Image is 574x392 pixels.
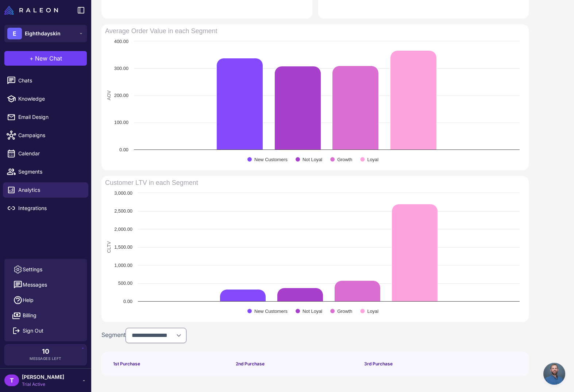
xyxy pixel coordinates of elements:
[337,157,352,162] text: Growth
[364,361,393,367] span: 3rd Purchase
[35,54,62,63] span: New Chat
[114,190,132,196] text: 3,000.00
[114,120,128,125] text: 100.00
[101,176,523,322] svg: Customer LTV in each Segment
[114,244,132,250] text: 1,500.00
[3,128,88,143] a: Campaigns
[30,356,62,361] span: Messages Left
[3,91,88,106] a: Knowledge
[114,263,132,268] text: 1,000.00
[123,299,132,304] text: 0.00
[254,157,288,162] text: New Customers
[101,24,523,170] svg: Average Order Value in each Segment
[367,157,378,162] text: Loyal
[18,131,82,139] span: Campaigns
[30,54,34,63] span: +
[4,6,58,15] img: Raleon Logo
[4,6,61,15] a: Raleon Logo
[114,39,128,44] text: 400.00
[3,73,88,88] a: Chats
[114,208,132,214] text: 2,500.00
[337,308,352,314] text: Growth
[7,323,84,338] button: Sign Out
[23,265,42,273] span: Settings
[3,164,88,179] a: Segments
[106,241,112,253] text: CLTV
[118,280,132,286] text: 500.00
[18,186,82,194] span: Analytics
[7,277,84,292] button: Messages
[25,30,61,38] span: Eighthdayskin
[4,374,19,386] div: T
[42,348,49,355] span: 10
[101,328,529,343] div: Segment
[3,182,88,198] a: Analytics
[3,146,88,161] a: Calendar
[114,66,128,71] text: 300.00
[367,308,378,314] text: Loyal
[18,204,82,212] span: Integrations
[543,363,565,385] div: Open chat
[7,292,84,308] a: Help
[23,327,43,335] span: Sign Out
[113,361,140,367] span: 1st Purchase
[303,308,322,314] text: Not Loyal
[254,308,288,314] text: New Customers
[18,150,82,158] span: Calendar
[114,93,128,98] text: 200.00
[105,179,198,186] text: Customer LTV in each Segment
[18,77,82,85] span: Chats
[3,201,88,216] a: Integrations
[18,95,82,103] span: Knowledge
[18,113,82,121] span: Email Design
[106,90,112,100] text: AOV
[22,381,64,388] span: Trial Active
[7,28,22,39] div: E
[22,373,64,381] span: [PERSON_NAME]
[3,109,88,125] a: Email Design
[303,157,322,162] text: Not Loyal
[236,361,265,367] span: 2nd Purchase
[119,147,128,152] text: 0.00
[23,311,36,319] span: Billing
[114,226,132,232] text: 2,000.00
[23,281,47,289] span: Messages
[105,27,217,35] text: Average Order Value in each Segment
[4,51,87,66] button: +New Chat
[4,25,87,42] button: EEighthdayskin
[18,168,82,176] span: Segments
[23,296,34,304] span: Help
